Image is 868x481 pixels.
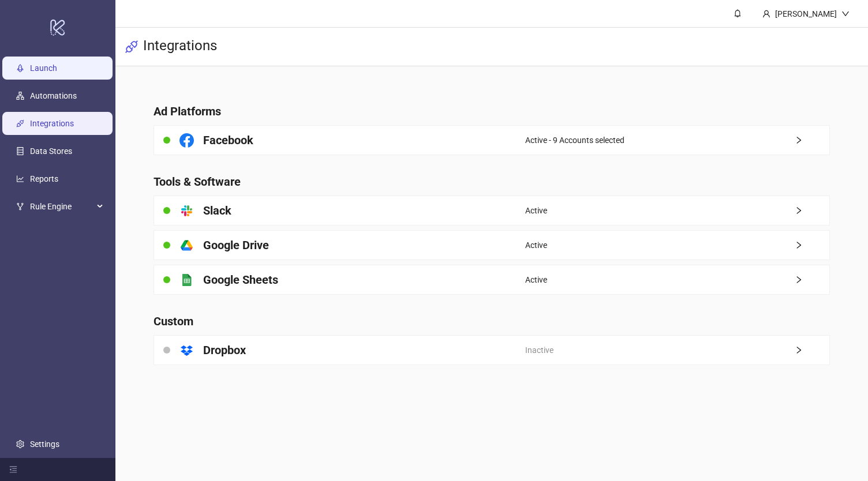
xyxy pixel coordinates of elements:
[154,103,830,119] h4: Ad Platforms
[795,346,829,354] span: right
[525,204,547,217] span: Active
[154,174,830,190] h4: Tools & Software
[154,335,830,365] a: DropboxInactiveright
[154,125,830,155] a: FacebookActive - 9 Accounts selectedright
[795,276,829,284] span: right
[841,10,850,18] span: down
[125,40,139,54] span: api
[203,202,231,219] h4: Slack
[795,241,829,249] span: right
[203,132,253,148] h4: Facebook
[734,9,742,17] span: bell
[30,195,93,218] span: Rule Engine
[154,196,830,226] a: SlackActiveright
[525,239,547,251] span: Active
[762,10,770,18] span: user
[203,237,269,253] h4: Google Drive
[203,342,246,358] h4: Dropbox
[154,313,830,329] h4: Custom
[30,439,59,449] a: Settings
[795,206,829,215] span: right
[9,465,17,474] span: menu-fold
[30,63,57,73] a: Launch
[525,344,553,356] span: Inactive
[30,174,58,183] a: Reports
[795,136,829,144] span: right
[30,91,77,100] a: Automations
[30,119,74,128] a: Integrations
[203,272,278,288] h4: Google Sheets
[154,265,830,295] a: Google SheetsActiveright
[16,202,24,211] span: fork
[525,134,624,146] span: Active - 9 Accounts selected
[770,7,841,20] div: [PERSON_NAME]
[30,146,72,156] a: Data Stores
[154,230,830,260] a: Google DriveActiveright
[525,273,547,286] span: Active
[143,37,217,57] h3: Integrations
